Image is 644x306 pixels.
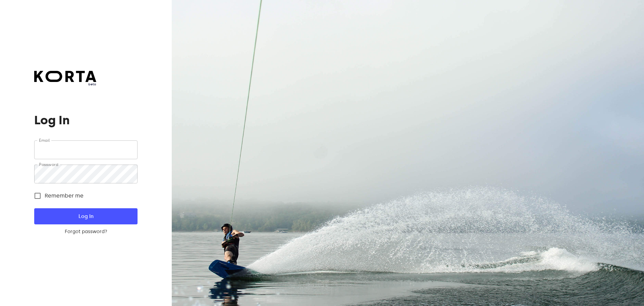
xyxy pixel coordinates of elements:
[34,71,96,82] img: Korta
[45,212,126,221] span: Log In
[34,208,137,224] button: Log In
[34,228,137,235] a: Forgot password?
[34,71,96,87] a: beta
[34,114,137,127] h1: Log In
[34,82,96,87] span: beta
[45,192,84,200] span: Remember me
